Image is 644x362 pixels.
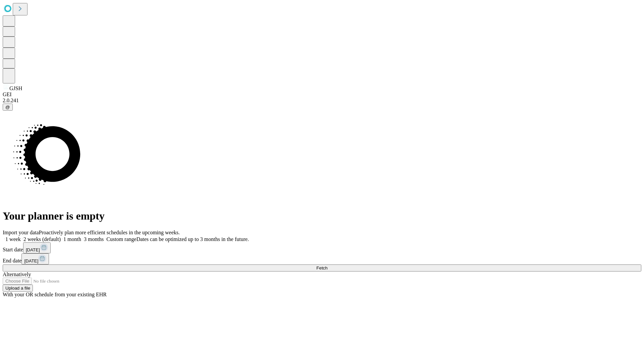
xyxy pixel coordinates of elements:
span: Proactively plan more efficient schedules in the upcoming weeks. [39,230,180,235]
button: Upload a file [3,285,33,292]
button: [DATE] [21,253,49,264]
div: 2.0.241 [3,98,641,104]
button: Fetch [3,264,641,271]
button: [DATE] [23,242,51,253]
div: GEI [3,92,641,98]
button: @ [3,104,13,111]
span: GJSH [9,85,22,91]
span: With your OR schedule from your existing EHR [3,292,107,297]
span: Alternatively [3,271,31,277]
span: 3 months [84,236,104,242]
span: [DATE] [24,258,38,263]
span: 1 week [5,236,21,242]
h1: Your planner is empty [3,210,641,222]
span: Import your data [3,230,39,235]
span: Fetch [316,265,327,270]
span: 2 weeks (default) [23,236,61,242]
span: @ [5,105,10,110]
div: Start date [3,242,641,253]
span: [DATE] [26,247,40,252]
span: Dates can be optimized up to 3 months in the future. [137,236,249,242]
span: Custom range [106,236,136,242]
span: 1 month [63,236,81,242]
div: End date [3,253,641,264]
